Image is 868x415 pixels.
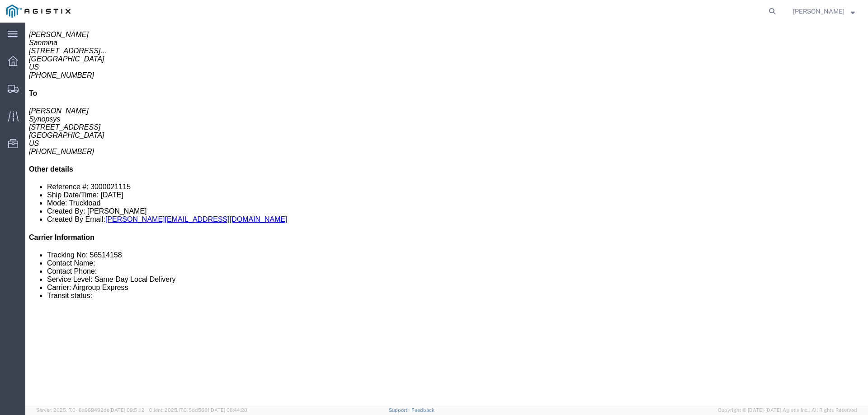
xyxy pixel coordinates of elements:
button: [PERSON_NAME] [793,6,855,17]
span: Client: 2025.17.0-5dd568f [149,407,247,413]
iframe: FS Legacy Container [25,23,868,406]
a: Feedback [411,407,434,413]
span: [DATE] 08:44:20 [209,407,247,413]
a: Support [389,407,411,413]
span: BRIAN RIOS [793,6,844,16]
span: Server: 2025.17.0-16a969492de [36,407,145,413]
span: Copyright © [DATE]-[DATE] Agistix Inc., All Rights Reserved [718,406,857,414]
span: [DATE] 09:51:12 [109,407,145,413]
img: logo [6,5,71,18]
